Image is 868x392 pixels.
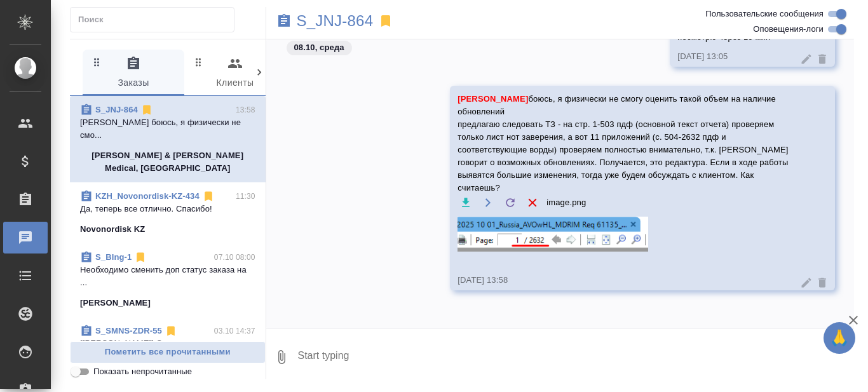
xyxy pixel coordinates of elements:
[753,23,824,36] span: Оповещения-логи
[70,341,266,363] button: Пометить все прочитанными
[80,337,255,350] p: [[PERSON_NAME]] Статус заказа измен...
[80,116,255,142] p: [PERSON_NAME] боюсь, я физически не смо...
[829,325,850,351] span: 🙏
[80,203,255,215] p: Да, теперь все отлично. Спасибо!
[70,182,266,243] div: KZH_Novonordisk-KZ-43411:30Да, теперь все отлично. Спасибо!Novonordisk KZ
[80,149,255,175] p: [PERSON_NAME] & [PERSON_NAME] Medical, [GEOGRAPHIC_DATA]
[524,194,540,210] button: Delete file
[458,194,473,210] button: Download
[165,325,177,337] svg: Отписаться
[95,252,132,262] a: S_BIng-1
[70,96,266,182] div: S_JNJ-86413:58[PERSON_NAME] боюсь, я физически не смо...[PERSON_NAME] & [PERSON_NAME] Medical, [G...
[70,243,266,317] div: S_BIng-107.10 08:00Необходимо сменить доп статус заказа на ...[PERSON_NAME]
[78,11,234,29] input: Поиск
[80,223,145,236] p: Novonordisk KZ
[214,251,255,264] p: 07.10 08:00
[705,8,824,20] span: Пользовательские сообщения
[546,196,586,209] span: image.png
[236,190,255,203] p: 11:30
[80,297,151,309] p: [PERSON_NAME]
[502,194,518,210] label: Refresh file
[480,194,496,210] button: Open
[214,325,255,337] p: 03.10 14:37
[95,326,162,335] a: S_SMNS-ZDR-55
[458,93,790,194] span: боюсь, я физически не смогу оценить такой объем на наличие обновлений предлагаю следовать ТЗ - на...
[140,104,153,116] svg: Отписаться
[93,365,192,378] span: Показать непрочитанные
[70,317,266,378] div: S_SMNS-ZDR-5503.10 14:37[[PERSON_NAME]] Статус заказа измен...Сименс Здравоохранение
[193,56,205,68] svg: Зажми и перетащи, чтобы поменять порядок вкладок
[91,56,103,68] svg: Зажми и перетащи, чтобы поменять порядок вкладок
[297,15,374,27] a: S_JNJ-864
[294,41,344,54] p: 08.10, среда
[192,56,278,91] span: Клиенты
[90,56,177,91] span: Заказы
[236,104,255,116] p: 13:58
[458,94,528,104] span: [PERSON_NAME]
[77,345,259,360] span: Пометить все прочитанными
[458,217,648,252] img: image.png
[95,105,138,114] a: S_JNJ-864
[80,264,255,289] p: Необходимо сменить доп статус заказа на ...
[458,274,790,287] div: [DATE] 13:58
[134,251,147,264] svg: Отписаться
[824,322,855,354] button: 🙏
[95,191,200,201] a: KZH_Novonordisk-KZ-434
